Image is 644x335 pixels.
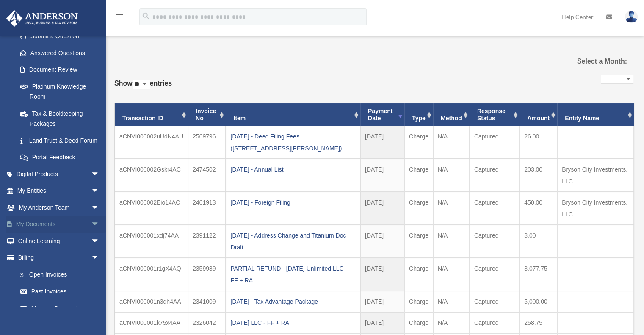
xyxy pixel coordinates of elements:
[115,103,188,126] th: Transaction ID: activate to sort column ascending
[6,199,112,216] a: My Anderson Teamarrow_drop_down
[625,11,638,23] img: User Pic
[360,312,404,333] td: [DATE]
[91,183,108,200] span: arrow_drop_down
[557,103,634,126] th: Entity Name: activate to sort column ascending
[470,103,520,126] th: Response Status: activate to sort column ascending
[404,126,433,159] td: Charge
[115,291,188,312] td: aCNVI000001n3dh4AA
[6,249,112,266] a: Billingarrow_drop_down
[12,44,112,61] a: Answered Questions
[520,225,557,258] td: 8.00
[520,312,557,333] td: 258.75
[520,192,557,225] td: 450.00
[433,103,470,126] th: Method: activate to sort column ascending
[188,312,226,333] td: 2326042
[404,312,433,333] td: Charge
[12,300,112,317] a: Manage Payments
[115,225,188,258] td: aCNVI000001xdj74AA
[230,263,356,286] div: PARTIAL REFUND - [DATE] Unlimited LLC - FF + RA
[433,192,470,225] td: N/A
[470,258,520,291] td: Captured
[114,78,172,98] label: Show entries
[557,192,634,225] td: Bryson City Investments, LLC
[188,291,226,312] td: 2341009
[115,258,188,291] td: aCNVI000001r1gX4AQ
[433,159,470,192] td: N/A
[230,163,356,175] div: [DATE] - Annual List
[12,266,112,283] a: $Open Invoices
[188,126,226,159] td: 2569796
[433,225,470,258] td: N/A
[470,192,520,225] td: Captured
[91,249,108,267] span: arrow_drop_down
[12,28,112,45] a: Submit a Question
[115,126,188,159] td: aCNVI000002uUdN4AU
[520,126,557,159] td: 26.00
[230,317,356,329] div: [DATE] LLC - FF + RA
[12,283,108,300] a: Past Invoices
[360,225,404,258] td: [DATE]
[404,103,433,126] th: Type: activate to sort column ascending
[230,197,356,208] div: [DATE] - Foreign Filing
[520,159,557,192] td: 203.00
[404,258,433,291] td: Charge
[470,291,520,312] td: Captured
[188,225,226,258] td: 2391122
[404,225,433,258] td: Charge
[141,11,151,21] i: search
[553,55,627,67] label: Select a Month:
[360,291,404,312] td: [DATE]
[133,80,150,89] select: Showentries
[12,149,112,166] a: Portal Feedback
[188,159,226,192] td: 2474502
[433,291,470,312] td: N/A
[188,258,226,291] td: 2359989
[433,258,470,291] td: N/A
[360,192,404,225] td: [DATE]
[404,159,433,192] td: Charge
[188,192,226,225] td: 2461913
[6,183,112,199] a: My Entitiesarrow_drop_down
[115,192,188,225] td: aCNVI000002Eio14AC
[91,233,108,250] span: arrow_drop_down
[520,258,557,291] td: 3,077.75
[91,199,108,216] span: arrow_drop_down
[360,159,404,192] td: [DATE]
[360,258,404,291] td: [DATE]
[470,159,520,192] td: Captured
[115,312,188,333] td: aCNVI000001k75x4AA
[115,159,188,192] td: aCNVI000002Gskr4AC
[360,126,404,159] td: [DATE]
[91,166,108,183] span: arrow_drop_down
[25,270,29,280] span: $
[230,130,356,154] div: [DATE] - Deed Filing Fees ([STREET_ADDRESS][PERSON_NAME])
[230,230,356,253] div: [DATE] - Address Change and Titanium Doc Draft
[557,159,634,192] td: Bryson City Investments, LLC
[230,296,356,307] div: [DATE] - Tax Advantage Package
[4,10,80,27] img: Anderson Advisors Platinum Portal
[404,291,433,312] td: Charge
[12,105,112,132] a: Tax & Bookkeeping Packages
[114,15,124,22] a: menu
[6,233,112,249] a: Online Learningarrow_drop_down
[433,312,470,333] td: N/A
[433,126,470,159] td: N/A
[91,216,108,233] span: arrow_drop_down
[470,312,520,333] td: Captured
[404,192,433,225] td: Charge
[470,225,520,258] td: Captured
[360,103,404,126] th: Payment Date: activate to sort column ascending
[12,132,112,149] a: Land Trust & Deed Forum
[188,103,226,126] th: Invoice No: activate to sort column ascending
[226,103,360,126] th: Item: activate to sort column ascending
[6,166,112,183] a: Digital Productsarrow_drop_down
[114,12,124,22] i: menu
[6,216,112,233] a: My Documentsarrow_drop_down
[470,126,520,159] td: Captured
[12,61,112,78] a: Document Review
[520,291,557,312] td: 5,000.00
[520,103,557,126] th: Amount: activate to sort column ascending
[12,78,112,105] a: Platinum Knowledge Room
